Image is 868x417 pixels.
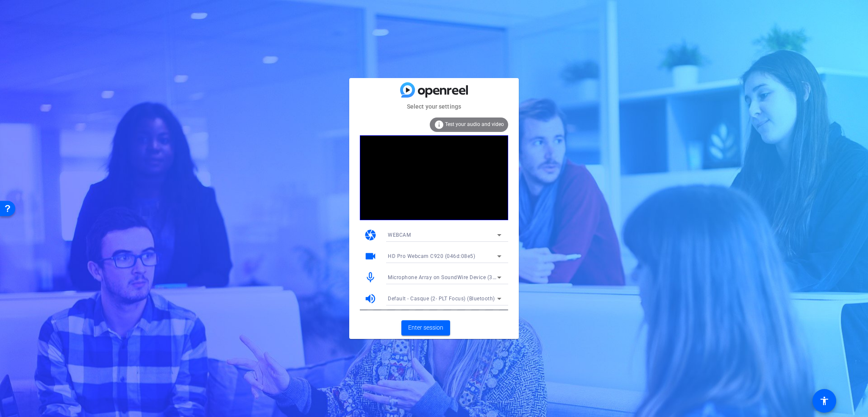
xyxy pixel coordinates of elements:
[434,120,444,130] mat-icon: info
[819,396,829,406] mat-icon: accessibility
[388,253,475,259] span: HD Pro Webcam C920 (046d:08e5)
[364,229,377,241] mat-icon: camera
[364,292,377,305] mat-icon: volume_up
[349,102,519,111] mat-card-subtitle: Select your settings
[364,271,377,284] mat-icon: mic_none
[408,323,443,332] span: Enter session
[401,320,450,336] button: Enter session
[388,274,540,280] span: Microphone Array on SoundWire Device (3- SoundWire Audio)
[400,82,468,97] img: blue-gradient.svg
[388,296,495,302] span: Default - Casque (2- PLT Focus) (Bluetooth)
[388,232,411,238] span: WEBCAM
[364,250,377,263] mat-icon: videocam
[445,121,504,127] span: Test your audio and video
